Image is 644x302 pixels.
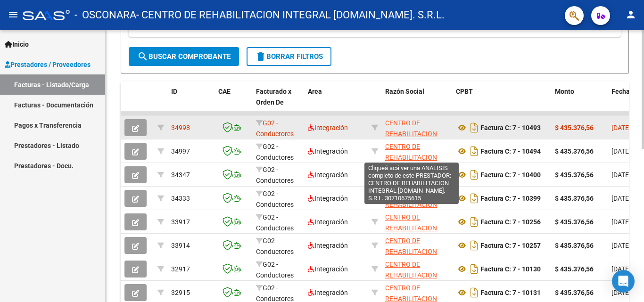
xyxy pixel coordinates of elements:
[8,9,19,20] mat-icon: menu
[385,141,448,161] div: 30710675615
[252,82,304,123] datatable-header-cell: Facturado x Orden De
[480,265,541,273] strong: Factura C: 7 - 10130
[218,88,231,95] span: CAE
[611,171,631,179] span: [DATE]
[171,242,190,249] span: 33914
[611,124,631,131] span: [DATE]
[255,52,323,61] span: Borrar Filtros
[256,88,291,106] span: Facturado x Orden De
[385,188,448,208] div: 30710675615
[74,5,136,25] span: - OSCONARA
[385,88,424,95] span: Razón Social
[167,82,215,123] datatable-header-cell: ID
[308,171,348,179] span: Integración
[308,88,322,95] span: Area
[385,118,448,138] div: 30710675615
[308,124,348,131] span: Integración
[256,261,294,300] span: G02 - Conductores Navales Central
[555,242,594,249] strong: $ 435.376,56
[385,166,438,217] span: CENTRO DE REHABILITACION INTEGRAL [DOMAIN_NAME]. S.R.L.
[308,195,348,202] span: Integración
[385,259,448,279] div: 30710675615
[256,237,294,277] span: G02 - Conductores Navales Central
[456,88,473,95] span: CPBT
[256,213,294,253] span: G02 - Conductores Navales Central
[256,190,294,229] span: G02 - Conductores Navales Central
[468,285,480,300] i: Descargar documento
[304,82,368,123] datatable-header-cell: Area
[171,88,177,95] span: ID
[215,82,252,123] datatable-header-cell: CAE
[308,147,348,155] span: Integración
[555,218,594,226] strong: $ 435.376,56
[308,289,348,296] span: Integración
[480,195,541,202] strong: Factura C: 7 - 10399
[468,167,480,182] i: Descargar documento
[480,124,541,131] strong: Factura C: 7 - 10493
[137,52,231,61] span: Buscar Comprobante
[625,9,636,20] mat-icon: person
[611,195,631,202] span: [DATE]
[480,289,541,296] strong: Factura C: 7 - 10131
[385,236,448,255] div: 30710675615
[480,218,541,226] strong: Factura C: 7 - 10256
[256,143,294,182] span: G02 - Conductores Navales Central
[480,171,541,179] strong: Factura C: 7 - 10400
[555,88,574,95] span: Monto
[308,242,348,249] span: Integración
[385,165,448,185] div: 30710675615
[611,242,631,249] span: [DATE]
[612,270,635,293] div: Open Intercom Messenger
[256,166,294,205] span: G02 - Conductores Navales Central
[385,119,438,170] span: CENTRO DE REHABILITACION INTEGRAL [DOMAIN_NAME]. S.R.L.
[171,147,190,155] span: 34997
[385,143,438,193] span: CENTRO DE REHABILITACION INTEGRAL [DOMAIN_NAME]. S.R.L.
[480,147,541,155] strong: Factura C: 7 - 10494
[171,289,190,296] span: 32915
[171,124,190,131] span: 34998
[137,51,149,62] mat-icon: search
[381,82,452,123] datatable-header-cell: Razón Social
[308,265,348,273] span: Integración
[247,47,331,66] button: Borrar Filtros
[468,191,480,206] i: Descargar documento
[611,218,631,226] span: [DATE]
[611,265,631,273] span: [DATE]
[129,47,239,66] button: Buscar Comprobante
[5,39,29,49] span: Inicio
[551,82,608,123] datatable-header-cell: Monto
[171,195,190,202] span: 34333
[480,242,541,249] strong: Factura C: 7 - 10257
[308,218,348,226] span: Integración
[136,5,445,25] span: - CENTRO DE REHABILITACION INTEGRAL [DOMAIN_NAME]. S.R.L.
[555,147,594,155] strong: $ 435.376,56
[171,218,190,226] span: 33917
[385,213,438,264] span: CENTRO DE REHABILITACION INTEGRAL [DOMAIN_NAME]. S.R.L.
[385,212,448,232] div: 30710675615
[555,124,594,131] strong: $ 435.376,56
[452,82,551,123] datatable-header-cell: CPBT
[385,237,438,287] span: CENTRO DE REHABILITACION INTEGRAL [DOMAIN_NAME]. S.R.L.
[385,190,438,240] span: CENTRO DE REHABILITACION INTEGRAL [DOMAIN_NAME]. S.R.L.
[555,195,594,202] strong: $ 435.376,56
[555,289,594,296] strong: $ 435.376,56
[468,214,480,229] i: Descargar documento
[611,147,631,155] span: [DATE]
[555,265,594,273] strong: $ 435.376,56
[555,171,594,179] strong: $ 435.376,56
[171,265,190,273] span: 32917
[255,51,266,62] mat-icon: delete
[468,144,480,159] i: Descargar documento
[611,289,631,296] span: [DATE]
[5,59,91,70] span: Prestadores / Proveedores
[171,171,190,179] span: 34347
[468,120,480,135] i: Descargar documento
[468,238,480,253] i: Descargar documento
[256,119,294,159] span: G02 - Conductores Navales Central
[468,261,480,277] i: Descargar documento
